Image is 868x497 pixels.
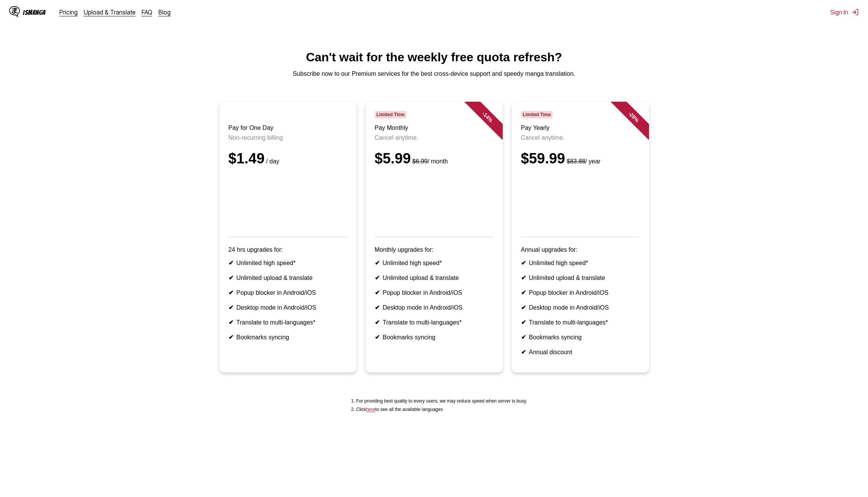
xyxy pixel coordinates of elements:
[521,259,640,267] li: Unlimited high speed*
[375,274,494,281] li: Unlimited upload & translate
[411,158,448,165] small: / month
[375,125,494,131] h3: Pay Monthly
[521,134,640,141] p: Cancel anytime.
[375,319,494,326] li: Translate to multi-languages*
[375,289,380,296] b: ✔
[229,334,233,340] b: ✔
[412,158,428,165] s: $6.99
[567,158,585,165] s: $83.88
[375,334,380,340] b: ✔
[375,176,494,226] iframe: PayPal
[375,319,380,326] b: ✔
[229,134,347,141] p: Non-recurring billing
[9,6,20,17] img: IsManga Logo
[521,176,640,226] iframe: PayPal
[229,319,347,326] li: Translate to multi-languages*
[521,289,640,296] li: Popup blocker in Android/iOS
[229,334,347,341] li: Bookmarks syncing
[521,275,526,281] b: ✔
[521,150,640,167] div: $59.99
[229,259,347,267] li: Unlimited high speed*
[521,334,640,341] li: Bookmarks syncing
[375,259,494,267] li: Unlimited high speed*
[521,274,640,281] li: Unlimited upload & translate
[375,150,494,167] div: $5.99
[830,8,859,16] button: Sign In
[375,304,380,311] b: ✔
[229,274,347,281] li: Unlimited upload & translate
[229,304,347,311] li: Desktop mode in Android/iOS
[375,304,494,311] li: Desktop mode in Android/iOS
[521,349,526,355] b: ✔
[521,304,526,311] b: ✔
[565,158,601,165] small: / year
[521,260,526,266] b: ✔
[59,8,78,16] a: Pricing
[375,289,494,296] li: Popup blocker in Android/iOS
[229,176,347,226] iframe: PayPal
[375,334,494,341] li: Bookmarks syncing
[611,94,656,140] div: - 28 %
[851,8,859,16] img: Sign out
[521,289,526,296] b: ✔
[229,260,233,266] b: ✔
[9,6,59,18] a: IsManga LogoIsManga
[521,319,640,326] li: Translate to multi-languages*
[375,134,494,141] p: Cancel anytime.
[356,398,527,404] li: For providing best quality to every users, we may reduce speed when server is busy.
[142,8,152,16] a: FAQ
[521,319,526,326] b: ✔
[229,125,347,131] h3: Pay for One Day
[6,70,862,77] p: Subscribe now to our Premium services for the best cross-device support and speedy manga translat...
[375,260,380,266] b: ✔
[6,50,862,64] h1: Can't wait for the weekly free quota refresh?
[158,8,171,16] a: Blog
[521,111,553,118] span: Limited Time
[229,150,347,167] div: $1.49
[356,407,527,412] li: Click to see all the available languages
[375,275,380,281] b: ✔
[521,246,640,253] p: Annual upgrades for:
[366,407,375,412] a: Available languages
[229,246,347,253] p: 24 hrs upgrades for:
[23,9,46,16] div: IsManga
[464,94,510,140] div: - 14 %
[375,111,406,118] span: Limited Time
[229,304,233,311] b: ✔
[229,319,233,326] b: ✔
[375,246,494,253] p: Monthly upgrades for:
[229,275,233,281] b: ✔
[521,304,640,311] li: Desktop mode in Android/iOS
[229,289,233,296] b: ✔
[265,158,280,165] small: / day
[521,334,526,340] b: ✔
[521,348,640,356] li: Annual discount
[229,289,347,296] li: Popup blocker in Android/iOS
[84,8,136,16] a: Upload & Translate
[521,125,640,131] h3: Pay Yearly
